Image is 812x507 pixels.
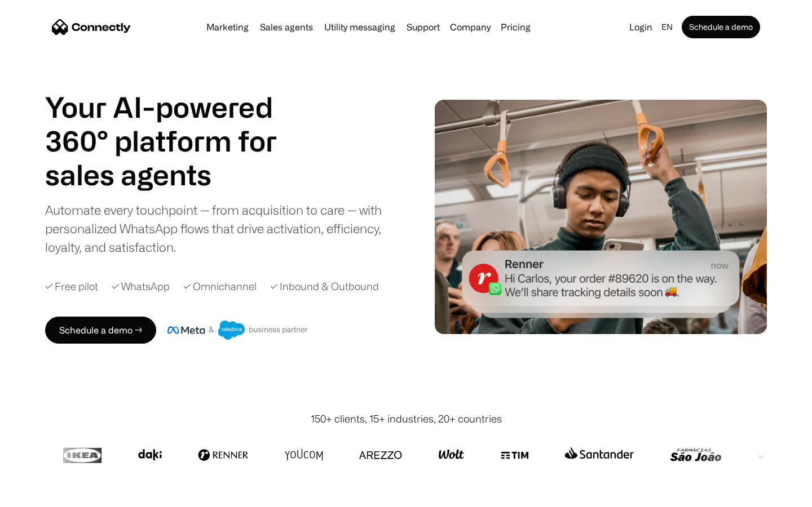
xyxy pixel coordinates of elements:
[45,90,304,158] h1: Your AI-powered 360° platform for
[682,16,760,38] a: Schedule a demo
[23,487,68,503] ul: Language list
[625,19,657,35] a: Login
[112,279,170,294] div: ✓ WhatsApp
[45,279,98,294] div: ✓ Free pilot
[45,201,400,256] div: Automate every touchpoint — from acquisition to care — with personalized WhatsApp flows that driv...
[183,279,257,294] div: ✓ Omnichannel
[167,321,308,340] img: Meta and Salesforce business partner badge.
[661,19,673,35] div: en
[45,158,304,192] h1: sales agents
[11,486,68,503] aside: Language selected: English
[496,23,535,32] a: Pricing
[270,279,379,294] div: ✓ Inbound & Outbound
[402,23,444,32] a: Support
[202,23,253,32] a: Marketing
[450,19,491,35] div: Company
[45,317,156,344] a: Schedule a demo →
[255,23,317,32] a: Sales agents
[320,23,400,32] a: Utility messaging
[311,411,502,426] div: 150+ clients, 15+ industries, 20+ countries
